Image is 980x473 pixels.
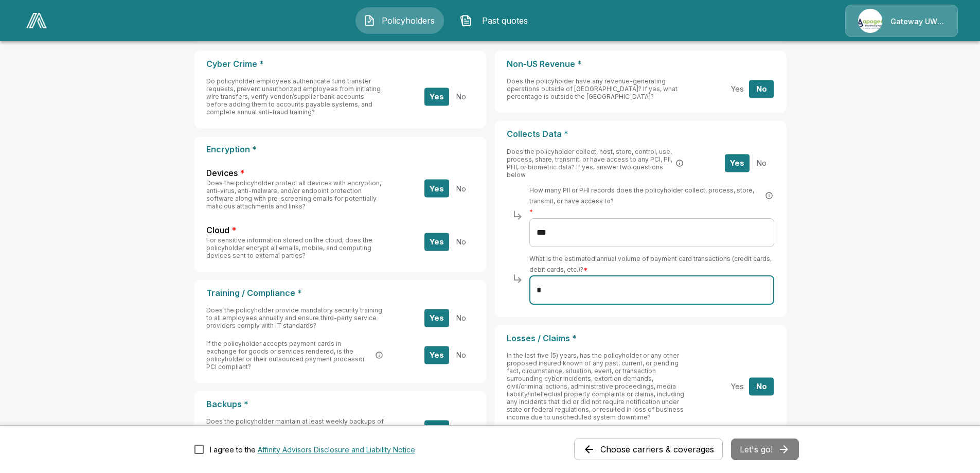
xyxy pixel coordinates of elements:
[206,167,238,179] span: Devices
[449,420,473,438] button: No
[424,180,449,198] button: Yes
[26,13,47,28] img: AA Logo
[452,7,541,34] button: Past quotes IconPast quotes
[206,340,372,371] span: If the policyholder accepts payment cards in exchange for goods or services rendered, is the poli...
[206,77,381,116] span: Do policyholder employees authenticate fund transfer requests, prevent unauthorized employees fro...
[725,154,750,172] button: Yes
[424,309,449,327] button: Yes
[258,444,415,455] button: I agree to the
[674,158,685,168] button: PCI: Payment card information. PII: Personally Identifiable Information (names, SSNs, addresses)....
[449,87,473,106] button: No
[764,190,774,201] button: PII: Personally Identifiable Information (names, SSNs, addresses, phone numbers). PHI: Protected ...
[206,236,372,259] span: For sensitive information stored on the cloud, does the policyholder encrypt all emails, mobile, ...
[449,233,473,251] button: No
[749,377,774,395] button: No
[749,80,774,98] button: No
[507,148,673,179] span: Does the policyholder collect, host, store, control, use, process, share, transmit, or have acces...
[449,346,473,364] button: No
[574,439,723,460] button: Choose carriers & coverages
[206,417,384,441] span: Does the policyholder maintain at least weekly backups of all sensitive or otherwise critical dat...
[529,253,774,275] h6: What is the estimated annual volume of payment card transactions (credit cards, debit cards, etc.)?
[380,14,436,27] span: Policyholders
[424,420,449,438] button: Yes
[206,224,229,236] span: Cloud
[507,59,774,69] p: Non-US Revenue *
[507,352,684,421] span: In the last five (5) years, has the policyholder or any other proposed insured known of any past,...
[424,233,449,251] button: Yes
[374,350,384,360] button: PCI DSS (Payment Card Industry Data Security Standard) is a set of security standards designed to...
[206,399,474,409] p: Backups *
[206,288,474,298] p: Training / Compliance *
[449,309,473,327] button: No
[749,154,774,172] button: No
[210,444,415,455] div: I agree to the
[460,14,472,27] img: Past quotes Icon
[476,14,533,27] span: Past quotes
[424,346,449,364] button: Yes
[206,179,381,210] span: Does the policyholder protect all devices with encryption, anti-virus, anti-malware, and/or endpo...
[355,7,444,34] button: Policyholders IconPolicyholders
[725,377,750,395] button: Yes
[363,14,376,27] img: Policyholders Icon
[206,145,474,154] p: Encryption *
[725,80,750,98] button: Yes
[206,59,474,69] p: Cyber Crime *
[507,77,678,100] span: Does the policyholder have any revenue-generating operations outside of [GEOGRAPHIC_DATA]? If yes...
[529,185,774,206] span: How many PII or PHI records does the policyholder collect, process, store, transmit, or have acce...
[424,87,449,106] button: Yes
[507,129,774,139] p: Collects Data *
[206,306,382,329] span: Does the policyholder provide mandatory security training to all employees annually and ensure th...
[507,334,774,343] p: Losses / Claims *
[449,180,473,198] button: No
